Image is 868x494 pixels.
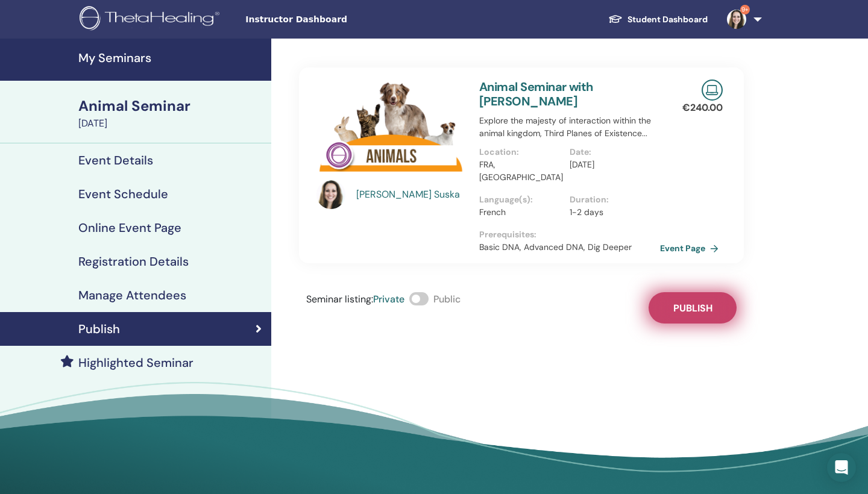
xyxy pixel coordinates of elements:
[740,5,750,14] span: 9+
[78,288,186,302] h4: Manage Attendees
[78,254,189,269] h4: Registration Details
[71,96,271,131] a: Animal Seminar[DATE]
[479,206,562,219] p: French
[479,146,562,158] p: Location :
[479,79,593,109] a: Animal Seminar with [PERSON_NAME]
[316,180,345,209] img: default.jpg
[356,187,468,202] a: [PERSON_NAME] Suska
[479,114,660,140] p: Explore the majesty of interaction within the animal kingdom, Third Planes of Existence...
[78,322,120,336] h4: Publish
[306,293,373,305] span: Seminar listing :
[78,96,264,116] div: Animal Seminar
[433,293,461,305] span: Public
[673,302,712,314] span: Publish
[245,13,426,26] span: Instructor Dashboard
[373,293,404,305] span: Private
[570,146,653,158] p: Date :
[78,51,264,65] h4: My Seminars
[649,292,737,324] button: Publish
[570,206,653,219] p: 1-2 days
[78,187,168,201] h4: Event Schedule
[570,193,653,206] p: Duration :
[599,8,717,31] a: Student Dashboard
[78,116,264,131] div: [DATE]
[570,158,653,171] p: [DATE]
[479,241,660,254] p: Basic DNA, Advanced DNA, Dig Deeper
[702,80,723,101] img: Live Online Seminar
[682,101,723,115] p: € 240.00
[78,355,193,370] h4: Highlighted Seminar
[479,228,660,241] p: Prerequisites :
[316,80,465,184] img: Animal Seminar
[608,14,623,24] img: graduation-cap-white.svg
[78,153,153,167] h4: Event Details
[479,193,562,206] p: Language(s) :
[80,6,224,33] img: logo.png
[660,239,723,257] a: Event Page
[78,220,181,235] h4: Online Event Page
[827,453,856,482] div: Open Intercom Messenger
[727,10,746,29] img: default.jpg
[479,158,562,184] p: FRA, [GEOGRAPHIC_DATA]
